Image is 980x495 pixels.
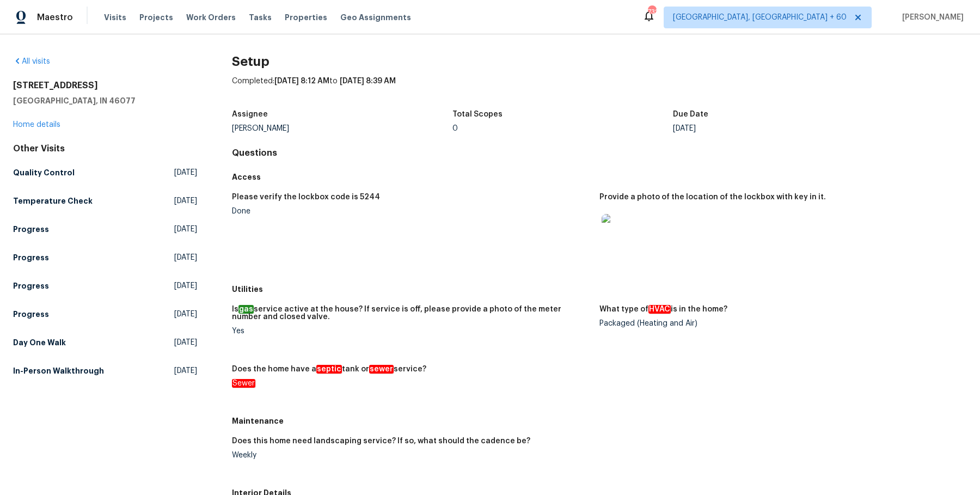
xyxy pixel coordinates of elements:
div: [DATE] [673,125,893,132]
span: Geo Assignments [340,12,411,23]
h5: Please verify the lockbox code is 5244 [232,193,380,201]
a: Home details [13,121,60,129]
span: [DATE] [174,365,197,376]
span: [DATE] [174,280,197,291]
span: [DATE] [174,309,197,320]
h5: Day One Walk [13,337,66,348]
span: [DATE] 8:12 AM [274,77,329,85]
h5: Progress [13,252,49,263]
span: Visits [104,12,126,23]
span: Properties [285,12,327,23]
h5: Total Scopes [452,111,503,118]
h5: What type of is in the home? [599,305,727,313]
div: 732 [648,7,656,17]
div: Packaged (Heating and Air) [599,320,958,327]
em: Sewer [232,379,255,388]
h5: Progress [13,224,49,235]
a: Progress[DATE] [13,248,197,267]
h5: Provide a photo of the location of the lockbox with key in it. [599,193,826,201]
div: Weekly [232,451,591,459]
h5: Temperature Check [13,195,93,206]
span: Maestro [37,12,73,23]
span: [DATE] [174,337,197,348]
h5: Utilities [232,284,967,295]
h5: Progress [13,280,49,291]
a: All visits [13,58,50,65]
h5: Access [232,172,967,182]
span: [DATE] 8:39 AM [340,77,396,85]
em: sewer [369,365,394,374]
em: septic [316,365,342,374]
em: gas [238,305,254,314]
h4: Questions [232,148,967,158]
h5: [GEOGRAPHIC_DATA], IN 46077 [13,95,197,106]
em: HVAC [648,305,671,314]
a: Temperature Check[DATE] [13,191,197,211]
span: [DATE] [174,195,197,206]
span: Projects [139,12,173,23]
div: 0 [452,125,673,132]
h5: Does the home have a tank or service? [232,365,426,373]
h5: Maintenance [232,415,967,426]
span: Work Orders [186,12,236,23]
a: Progress[DATE] [13,276,197,296]
h5: Does this home need landscaping service? If so, what should the cadence be? [232,437,530,445]
span: [DATE] [174,167,197,178]
h5: Progress [13,309,49,320]
span: [DATE] [174,252,197,263]
h5: In-Person Walkthrough [13,365,104,376]
div: Yes [232,327,591,335]
span: Tasks [249,14,272,21]
div: Other Visits [13,143,197,154]
a: Progress[DATE] [13,304,197,324]
span: [PERSON_NAME] [898,12,964,23]
div: Done [232,207,591,215]
div: [PERSON_NAME] [232,125,452,132]
h5: Is service active at the house? If service is off, please provide a photo of the meter number and... [232,305,591,321]
a: In-Person Walkthrough[DATE] [13,361,197,381]
h2: [STREET_ADDRESS] [13,80,197,91]
h5: Quality Control [13,167,75,178]
div: Completed: to [232,76,967,104]
a: Quality Control[DATE] [13,163,197,182]
h2: Setup [232,56,967,67]
h5: Due Date [673,111,708,118]
span: [GEOGRAPHIC_DATA], [GEOGRAPHIC_DATA] + 60 [673,12,847,23]
span: [DATE] [174,224,197,235]
a: Progress[DATE] [13,219,197,239]
a: Day One Walk[DATE] [13,333,197,352]
h5: Assignee [232,111,268,118]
